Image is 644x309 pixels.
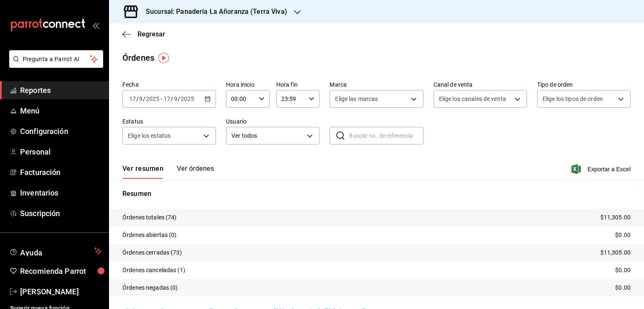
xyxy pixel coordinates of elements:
[20,246,91,256] span: Ayuda
[20,167,102,178] span: Facturación
[177,165,214,179] button: Ver órdenes
[330,82,423,88] label: Marca
[136,95,139,102] span: /
[158,53,169,63] img: Tooltip marker
[20,146,102,157] span: Personal
[163,95,171,102] input: --
[543,95,603,103] span: Elige los tipos de orden
[20,208,102,219] span: Suscripción
[615,283,631,292] p: $0.00
[573,164,631,174] button: Exportar a Excel
[122,213,177,222] p: Órdenes totales (74)
[122,283,178,292] p: Órdenes negadas (0)
[9,50,103,68] button: Pregunta a Parrot AI
[349,127,423,144] input: Buscar no. de referencia
[231,131,304,140] span: Ver todos
[600,248,631,257] p: $11,305.00
[161,95,162,102] span: -
[122,30,165,38] button: Regresar
[226,118,319,124] label: Usuario
[226,82,270,88] label: Hora inicio
[174,95,178,102] input: --
[615,266,631,275] p: $0.00
[20,265,102,277] span: Recomienda Parrot
[122,118,216,124] label: Estatus
[178,95,180,102] span: /
[122,266,185,275] p: Órdenes canceladas (1)
[122,82,216,88] label: Fecha
[122,51,154,64] div: Órdenes
[139,7,287,17] h3: Sucursal: Panadería La Añoranza (Terra Viva)
[122,231,177,239] p: Órdenes abiertas (0)
[139,95,143,102] input: --
[537,82,631,88] label: Tipo de orden
[180,95,195,102] input: ----
[128,131,171,140] span: Elige los estatus
[171,95,173,102] span: /
[23,55,90,64] span: Pregunta a Parrot AI
[122,189,631,199] p: Resumen
[276,82,320,88] label: Hora fin
[20,126,102,137] span: Configuración
[92,22,99,28] button: open_drawer_menu
[122,165,214,179] div: navigation tabs
[122,248,182,257] p: Órdenes cerradas (73)
[129,95,136,102] input: --
[20,85,102,96] span: Reportes
[20,286,102,297] span: [PERSON_NAME]
[145,95,160,102] input: ----
[20,187,102,198] span: Inventarios
[122,165,164,179] button: Ver resumen
[335,95,378,103] span: Elige las marcas
[615,231,631,239] p: $0.00
[20,105,102,116] span: Menú
[434,82,527,88] label: Canal de venta
[6,61,103,70] a: Pregunta a Parrot AI
[439,95,506,103] span: Elige los canales de venta
[600,213,631,222] p: $11,305.00
[138,30,165,38] span: Regresar
[143,95,145,102] span: /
